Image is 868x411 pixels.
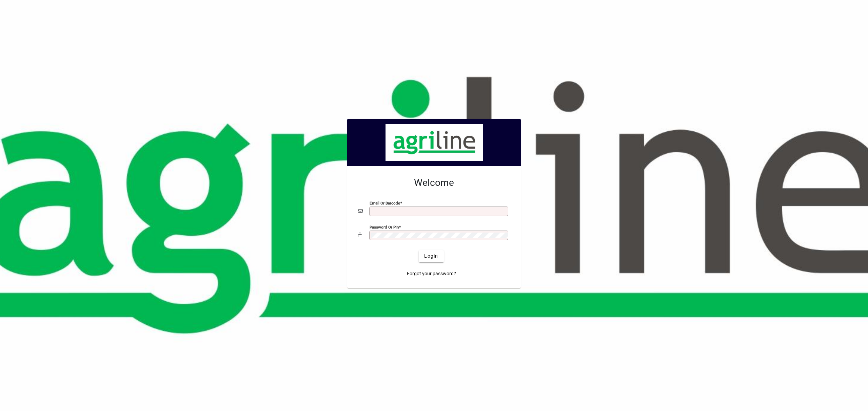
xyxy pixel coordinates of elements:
span: Login [424,253,438,260]
a: Forgot your password? [404,268,459,280]
h2: Welcome [358,177,510,189]
span: Forgot your password? [407,270,456,277]
button: Login [419,250,443,262]
mat-label: Email or Barcode [370,200,400,205]
mat-label: Password or Pin [370,224,399,229]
